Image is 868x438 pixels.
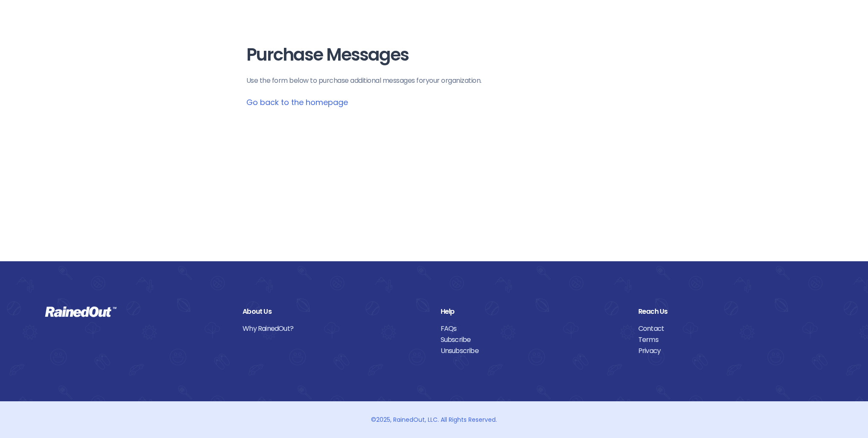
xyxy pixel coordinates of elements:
[441,323,625,334] a: FAQs
[638,323,823,334] a: Contact
[243,306,427,317] div: About Us
[246,97,348,108] a: Go back to the homepage
[441,345,625,356] a: Unsubscribe
[243,323,427,334] a: Why RainedOut?
[246,76,622,86] p: Use the form below to purchase additional messages for your organization .
[638,345,823,356] a: Privacy
[638,306,823,317] div: Reach Us
[638,334,823,345] a: Terms
[441,306,625,317] div: Help
[441,334,625,345] a: Subscribe
[246,45,622,64] h1: Purchase Messages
